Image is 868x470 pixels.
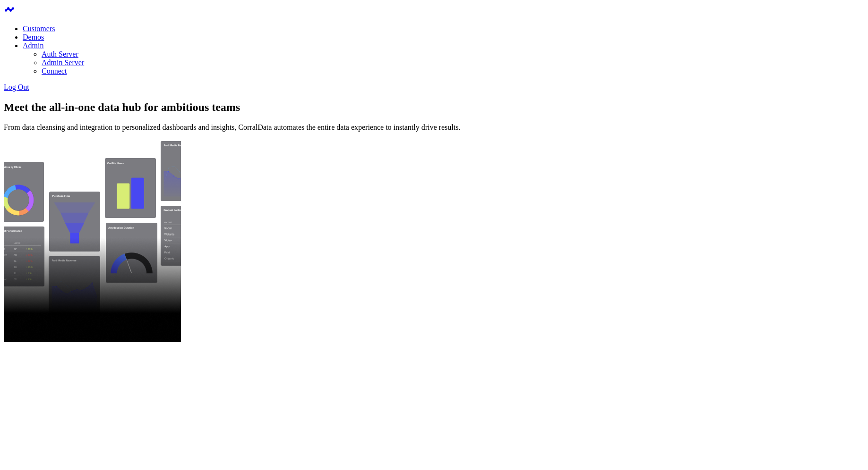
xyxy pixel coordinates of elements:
h1: Meet the all-in-one data hub for ambitious teams [4,101,864,114]
a: Admin Server [42,59,84,67]
a: Customers [23,25,55,33]
a: Connect [42,67,67,75]
p: From data cleansing and integration to personalized dashboards and insights, CorralData automates... [4,123,864,132]
a: Admin [23,42,43,50]
a: Demos [23,33,44,41]
a: Log Out [4,83,29,91]
a: Auth Server [42,50,78,58]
